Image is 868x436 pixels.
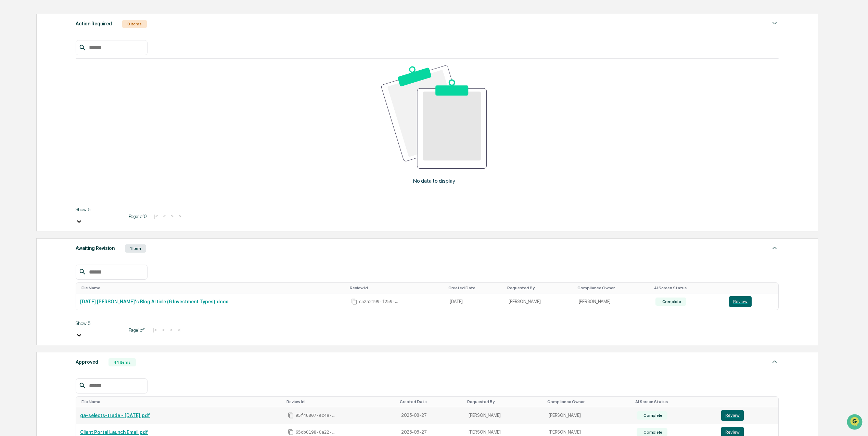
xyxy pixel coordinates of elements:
[505,293,574,310] td: [PERSON_NAME]
[76,244,115,253] div: Awaiting Revision
[467,399,542,404] div: Toggle SortBy
[68,117,83,122] span: Pylon
[177,213,184,219] button: >|
[413,178,455,184] p: No data to display
[47,84,88,96] a: 🗄️Attestations
[642,413,662,418] div: Complete
[770,358,779,366] img: caret
[723,399,776,404] div: Toggle SortBy
[400,399,462,404] div: Toggle SortBy
[770,244,779,252] img: caret
[397,407,464,424] td: 2025-08-27
[654,286,722,290] div: Toggle SortBy
[4,84,47,96] a: 🖐️Preclearance
[129,214,147,219] span: Page 1 of 0
[81,286,344,290] div: Toggle SortBy
[846,413,865,432] iframe: Open customer support
[14,87,44,94] span: Preclearance
[176,327,183,333] button: >|
[770,19,779,27] img: caret
[80,429,148,435] a: Client Portal Launch Email.pdf
[76,358,98,366] div: Approved
[661,299,681,304] div: Complete
[169,213,176,219] button: >
[7,87,12,93] div: 🖐️
[547,399,630,404] div: Toggle SortBy
[288,412,294,419] span: Copy Id
[729,296,752,307] button: Review
[50,87,55,93] div: 🗄️
[507,286,572,290] div: Toggle SortBy
[160,327,167,333] button: <
[7,100,12,106] div: 🔎
[635,399,714,404] div: Toggle SortBy
[448,286,502,290] div: Toggle SortBy
[125,244,146,253] div: 1 Item
[575,293,651,310] td: [PERSON_NAME]
[729,296,774,307] a: Review
[295,429,336,435] span: 65cb0198-0a22-4e5f-8421-4f581d13cec7
[721,410,744,421] button: Review
[381,65,487,169] img: No data
[23,53,112,60] div: Start new chat
[351,299,357,305] span: Copy Id
[80,299,228,304] a: [DATE] [PERSON_NAME]'s Blog Article (6 Investment Types).docx
[14,100,43,107] span: Data Lookup
[295,413,336,418] span: 95f46807-ec4e-4d78-ac26-fc2c25452dbf
[721,410,774,421] a: Review
[161,213,168,219] button: <
[80,413,150,418] a: ga-selects-trade - [DATE].pdf
[7,53,19,65] img: 1746055101610-c473b297-6a78-478c-a979-82029cc54cd1
[56,87,85,94] span: Attestations
[129,327,146,333] span: Page 1 of 1
[18,32,113,39] input: Clear
[76,320,124,326] div: Show 5
[76,207,124,212] div: Show 5
[350,286,443,290] div: Toggle SortBy
[7,15,125,26] p: How can we help?
[108,358,136,366] div: 44 Items
[116,55,125,63] button: Start new chat
[4,97,46,109] a: 🔎Data Lookup
[81,399,281,404] div: Toggle SortBy
[286,399,394,404] div: Toggle SortBy
[122,20,147,28] div: 0 Items
[76,19,112,28] div: Action Required
[152,213,160,219] button: |<
[577,286,649,290] div: Toggle SortBy
[446,293,505,310] td: [DATE]
[168,327,175,333] button: >
[359,299,400,304] span: c52a2199-f259-4024-90af-cc7cf416cdc1
[730,286,776,290] div: Toggle SortBy
[464,407,545,424] td: [PERSON_NAME]
[288,429,294,435] span: Copy Id
[642,430,662,435] div: Complete
[23,60,87,65] div: We're available if you need us!
[151,327,159,333] button: |<
[545,407,633,424] td: [PERSON_NAME]
[48,116,83,122] a: Powered byPylon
